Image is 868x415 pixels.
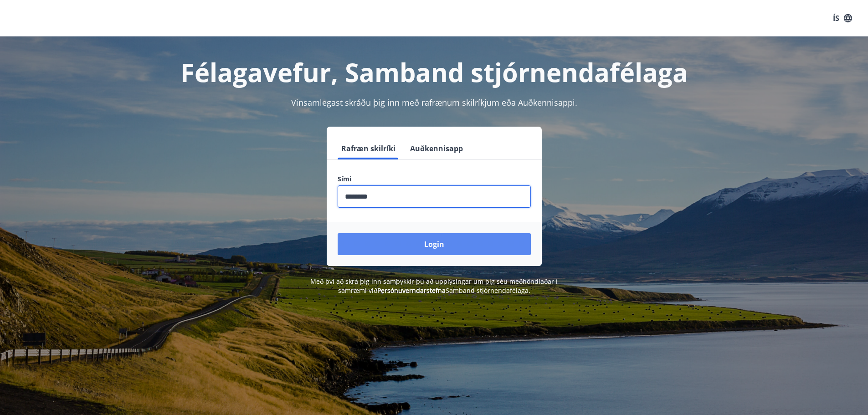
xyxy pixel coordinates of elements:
[406,138,467,159] button: Auðkennisapp
[828,10,857,26] button: ÍS
[338,138,399,159] button: Rafræn skilríki
[117,55,751,89] h1: Félagavefur, Samband stjórnendafélaga
[377,286,446,295] a: Persónuverndarstefna
[338,174,531,184] label: Sími
[291,97,577,108] span: Vinsamlegast skráðu þig inn með rafrænum skilríkjum eða Auðkennisappi.
[338,233,531,255] button: Login
[310,277,558,295] span: Með því að skrá þig inn samþykkir þú að upplýsingar um þig séu meðhöndlaðar í samræmi við Samband...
